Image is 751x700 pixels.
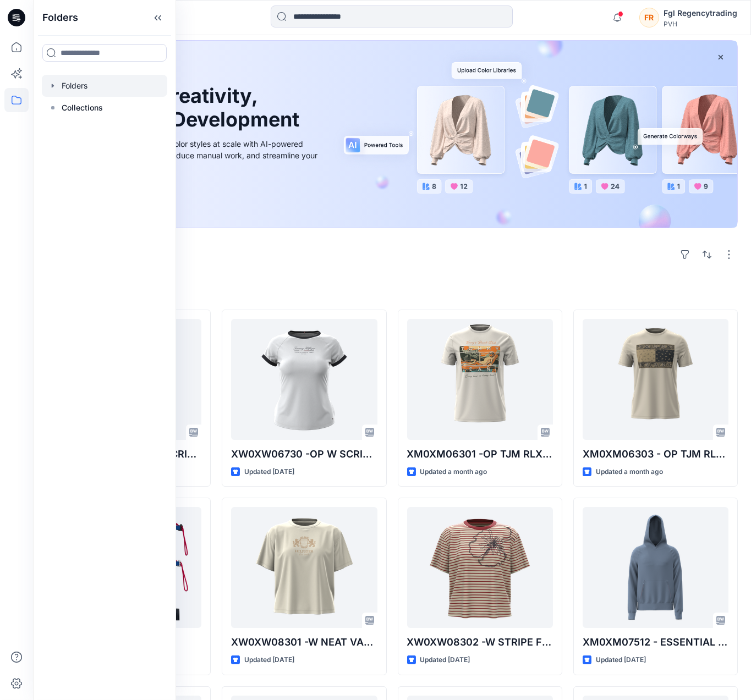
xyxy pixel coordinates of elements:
[73,138,321,173] div: Explore ideas faster and recolor styles at scale with AI-powered tools that boost creativity, red...
[231,447,377,462] p: XW0XW06730 -OP W SCRIPT SLIM RINGER SS TEE-V01
[407,507,553,628] a: XW0XW08302 -W STRIPE FLORAL TEE-V02
[73,84,304,131] h1: Unleash Creativity, Speed Up Development
[231,319,377,440] a: XW0XW06730 -OP W SCRIPT SLIM RINGER SS TEE-V01
[583,635,728,650] p: XM0XM07512 - ESSENTIAL INTECHNO HOODY - V01
[664,20,737,28] div: PVH
[231,507,377,628] a: XW0XW08301 -W NEAT VARSITY C- NK SS TEE-V02
[420,466,487,478] p: Updated a month ago
[46,285,738,299] h4: Styles
[664,7,737,20] div: Fgl Regencytrading
[596,654,646,666] p: Updated [DATE]
[407,319,553,440] a: XM0XM06301 -OP TJM RLX BEACH CLUB SS TEE-V01
[583,447,728,462] p: XM0XM06303 - OP TJM RLX PAISLEY FLAG SS TEE - V01
[244,654,294,666] p: Updated [DATE]
[583,319,728,440] a: XM0XM06303 - OP TJM RLX PAISLEY FLAG SS TEE - V01
[639,8,659,27] div: FR
[73,186,321,208] a: Discover more
[231,635,377,650] p: XW0XW08301 -W NEAT VARSITY C- NK SS TEE-V02
[407,635,553,650] p: XW0XW08302 -W STRIPE FLORAL TEE-V02
[420,654,470,666] p: Updated [DATE]
[583,507,728,628] a: XM0XM07512 - ESSENTIAL INTECHNO HOODY - V01
[62,101,103,114] p: Collections
[596,466,663,478] p: Updated a month ago
[407,447,553,462] p: XM0XM06301 -OP TJM RLX BEACH CLUB SS TEE-V01
[244,466,294,478] p: Updated [DATE]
